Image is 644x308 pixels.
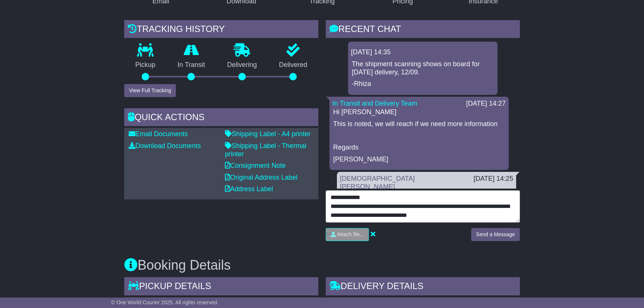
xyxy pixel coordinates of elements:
a: In Transit and Delivery Team [332,100,417,107]
div: Delivery Details [326,277,520,297]
a: Email Documents [129,130,188,138]
a: Consignment Note [225,162,286,169]
div: [DATE] 14:27 [466,100,506,108]
p: -Rhiza [352,80,494,88]
a: Shipping Label - A4 printer [225,130,310,138]
p: [PERSON_NAME] [333,155,505,164]
div: RECENT CHAT [326,20,520,40]
span: © One World Courier 2025. All rights reserved. [111,299,219,305]
p: Regards [333,144,505,152]
p: This is noted, we will reach if we need more information [333,120,505,128]
p: Hi [PERSON_NAME] [333,108,505,116]
h3: Booking Details [124,258,520,273]
p: Delivering [216,61,268,69]
p: The shipment scanning shows on board for [DATE] delivery, 12/09. [352,60,494,76]
p: In Transit [167,61,216,69]
a: [DEMOGRAPHIC_DATA][PERSON_NAME] [340,175,415,190]
div: Quick Actions [124,108,318,128]
p: Delivered [268,61,319,69]
div: Pickup Details [124,277,318,297]
div: [DATE] 14:35 [351,48,495,57]
a: Original Address Label [225,174,297,181]
a: Shipping Label - Thermal printer [225,142,306,158]
button: View Full Tracking [124,84,176,97]
a: Download Documents [129,142,201,150]
p: Pickup [124,61,167,69]
div: Tracking history [124,20,318,40]
div: [DATE] 14:25 [473,175,513,183]
a: Address Label [225,185,273,193]
button: Send a Message [471,228,520,241]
